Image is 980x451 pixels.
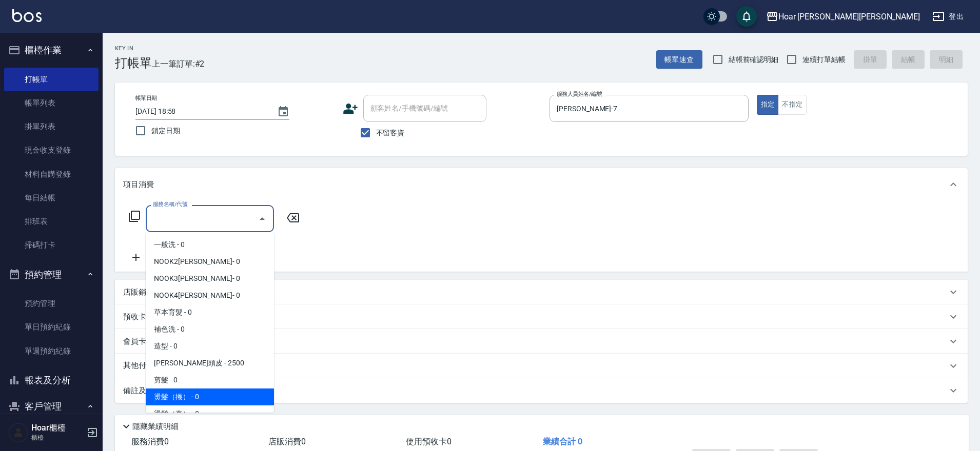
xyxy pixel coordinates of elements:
span: 不留客資 [376,128,405,138]
span: 店販消費 0 [268,437,306,446]
a: 預約管理 [4,292,99,315]
span: 結帳前確認明細 [729,54,779,65]
a: 打帳單 [4,68,99,91]
span: 燙髮（捲） - 0 [146,388,274,405]
button: 帳單速查 [656,50,702,69]
button: 不指定 [778,95,807,115]
p: 備註及來源 [123,385,162,396]
div: 會員卡銷售 [115,329,968,354]
span: [PERSON_NAME]頭皮 - 2500 [146,355,274,372]
p: 會員卡銷售 [123,336,162,347]
a: 排班表 [4,210,99,233]
div: 預收卡販賣 [115,304,968,329]
h3: 打帳單 [115,56,152,70]
p: 項目消費 [123,179,154,190]
div: 其他付款方式 [115,354,968,378]
button: 客戶管理 [4,393,99,420]
button: 預約管理 [4,261,99,288]
h5: Hoar櫃檯 [31,423,84,433]
a: 掛單列表 [4,115,99,138]
span: 服務消費 0 [131,437,169,446]
span: 使用預收卡 0 [406,437,452,446]
a: 掃碼打卡 [4,233,99,257]
button: 指定 [757,95,779,115]
span: NOOK2[PERSON_NAME]- 0 [146,253,274,270]
span: 補色洗 - 0 [146,321,274,338]
button: Close [254,211,270,227]
button: Hoar [PERSON_NAME][PERSON_NAME] [762,6,924,27]
a: 材料自購登錄 [4,162,99,186]
input: YYYY/MM/DD hh:mm [135,103,267,120]
h2: Key In [115,45,152,52]
span: 造型 - 0 [146,338,274,355]
span: 上一筆訂單:#2 [152,57,205,70]
p: 預收卡販賣 [123,312,162,322]
p: 櫃檯 [31,433,84,442]
p: 隱藏業績明細 [132,421,179,432]
button: 登出 [928,7,968,26]
img: Logo [12,9,42,22]
p: 店販銷售 [123,287,154,298]
span: 鎖定日期 [151,126,180,136]
button: 報表及分析 [4,367,99,394]
button: 櫃檯作業 [4,37,99,64]
a: 每日結帳 [4,186,99,210]
span: 草本育髮 - 0 [146,304,274,321]
a: 單週預約紀錄 [4,339,99,363]
a: 單日預約紀錄 [4,315,99,339]
button: save [736,6,757,27]
div: 備註及來源 [115,378,968,403]
p: 其他付款方式 [123,360,174,372]
span: 剪髮 - 0 [146,372,274,388]
div: 項目消費 [115,168,968,201]
span: 連續打單結帳 [802,54,846,65]
label: 服務人員姓名/編號 [557,90,602,98]
a: 現金收支登錄 [4,138,99,162]
div: 店販銷售 [115,280,968,304]
span: NOOK3[PERSON_NAME]- 0 [146,270,274,287]
img: Person [8,422,29,443]
span: 一般洗 - 0 [146,236,274,253]
label: 服務名稱/代號 [153,200,187,208]
span: NOOK4[PERSON_NAME]- 0 [146,287,274,304]
span: 燙髮（直） - 0 [146,405,274,422]
button: Choose date, selected date is 2025-08-21 [271,99,296,124]
span: 業績合計 0 [543,437,582,446]
a: 帳單列表 [4,91,99,115]
div: Hoar [PERSON_NAME][PERSON_NAME] [778,10,920,23]
label: 帳單日期 [135,94,157,102]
